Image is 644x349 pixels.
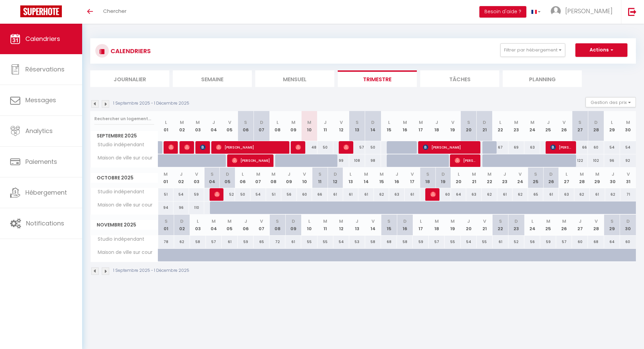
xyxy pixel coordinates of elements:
[334,171,337,177] abbr: D
[266,188,282,201] div: 51
[251,188,266,201] div: 54
[168,141,174,154] span: [PERSON_NAME]
[222,236,238,248] div: 61
[508,141,524,154] div: 69
[574,188,590,201] div: 62
[420,70,499,87] li: Tâches
[588,141,604,154] div: 60
[301,111,317,141] th: 10
[483,218,486,224] abbr: V
[26,219,64,227] span: Notifications
[292,218,295,224] abbr: D
[173,168,189,188] th: 02
[94,113,154,125] input: Rechercher un logement...
[324,119,327,126] abbr: J
[371,119,375,126] abbr: D
[396,171,398,177] abbr: J
[405,188,420,201] div: 61
[435,218,439,224] abbr: M
[189,168,205,188] th: 03
[92,188,146,196] span: Studio indépendant
[531,218,533,224] abbr: L
[365,154,381,167] div: 98
[627,171,630,177] abbr: V
[254,236,269,248] div: 65
[285,111,301,141] th: 09
[374,168,389,188] th: 15
[173,70,252,87] li: Semaine
[206,236,222,248] div: 57
[426,171,429,177] abbr: S
[588,154,604,167] div: 102
[435,168,451,188] th: 19
[563,119,566,126] abbr: V
[620,141,636,154] div: 54
[226,171,229,177] abbr: D
[317,215,333,235] th: 11
[381,215,397,235] th: 15
[528,188,544,201] div: 65
[190,236,206,248] div: 58
[451,218,455,224] abbr: M
[25,188,67,197] span: Hébergement
[307,119,311,126] abbr: M
[25,96,56,104] span: Messages
[512,168,528,188] th: 24
[158,215,174,235] th: 01
[364,171,368,177] abbr: M
[397,215,413,235] th: 16
[365,111,381,141] th: 14
[524,141,540,154] div: 63
[556,111,572,141] th: 26
[318,171,321,177] abbr: S
[235,168,251,188] th: 06
[308,218,310,224] abbr: L
[514,119,518,126] abbr: M
[499,119,501,126] abbr: L
[343,188,359,201] div: 61
[380,171,384,177] abbr: M
[420,168,436,188] th: 18
[297,188,312,201] div: 60
[604,141,620,154] div: 54
[301,215,317,235] th: 10
[356,119,359,126] abbr: S
[256,171,260,177] abbr: M
[180,218,184,224] abbr: D
[281,168,297,188] th: 09
[323,218,327,224] abbr: M
[189,201,205,214] div: 110
[222,215,238,235] th: 05
[528,168,544,188] th: 25
[180,171,183,177] abbr: J
[549,171,553,177] abbr: D
[328,188,343,201] div: 61
[493,141,508,154] div: 67
[195,171,198,177] abbr: V
[403,119,407,126] abbr: M
[242,171,244,177] abbr: L
[429,236,445,248] div: 57
[25,65,65,73] span: Réservations
[472,171,476,177] abbr: M
[572,215,588,235] th: 27
[479,6,526,18] button: Besoin d'aide ?
[455,154,476,167] span: [PERSON_NAME]
[103,7,126,15] span: Chercher
[565,7,613,15] span: [PERSON_NAME]
[419,119,423,126] abbr: M
[540,215,556,235] th: 25
[222,111,238,141] th: 05
[244,119,247,126] abbr: S
[461,111,477,141] th: 20
[543,188,559,201] div: 61
[260,119,263,126] abbr: D
[92,141,146,149] span: Studio indépendant
[288,171,290,177] abbr: J
[255,70,334,87] li: Mensuel
[556,215,572,235] th: 26
[349,154,365,167] div: 108
[204,168,220,188] th: 04
[190,111,206,141] th: 03
[579,218,581,224] abbr: J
